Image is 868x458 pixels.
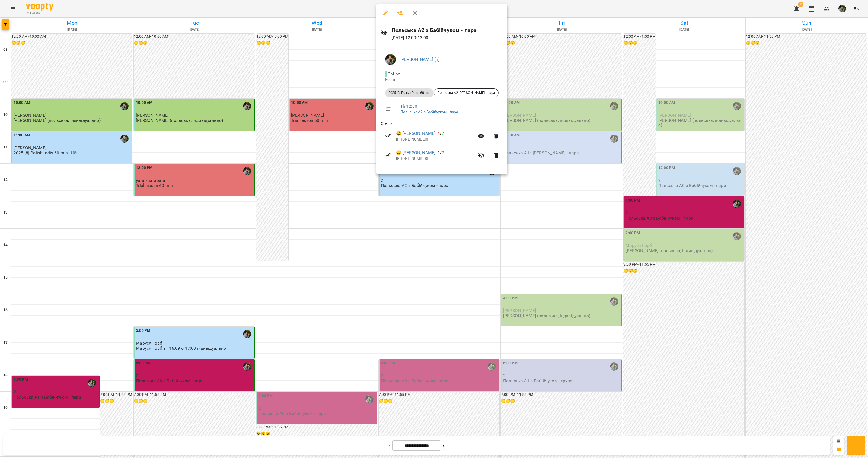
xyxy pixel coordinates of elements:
p: Room [385,77,499,82]
div: Польська А2 [PERSON_NAME] - пара [434,88,499,97]
a: Th , 12:00 [400,104,417,109]
img: 70cfbdc3d9a863d38abe8aa8a76b24f3.JPG [385,54,396,65]
ul: Clients [381,121,503,167]
svg: Paid [385,152,392,158]
a: 😀 [PERSON_NAME] [396,150,435,156]
b: / [438,131,444,136]
svg: Paid [385,132,392,139]
b: / [438,150,444,155]
span: 1 [438,150,440,155]
a: [PERSON_NAME] (п) [400,57,440,62]
span: 7 [442,150,444,155]
p: [DATE] 12:00 - 13:00 [392,34,503,41]
a: Польська А2 з Бабійчуком - пара [400,110,458,114]
span: Польська А2 [PERSON_NAME] - пара [434,90,498,95]
p: [PHONE_NUMBER] [396,137,475,142]
p: [PHONE_NUMBER] [396,156,475,161]
a: 😀 [PERSON_NAME] [396,130,435,137]
span: 2025 [8] Polish Pairs 60 min [385,90,434,95]
span: - Online [385,71,401,77]
h6: Польська А2 з Бабійчуком - пара [392,26,503,34]
span: 7 [442,131,444,136]
span: 1 [438,131,440,136]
